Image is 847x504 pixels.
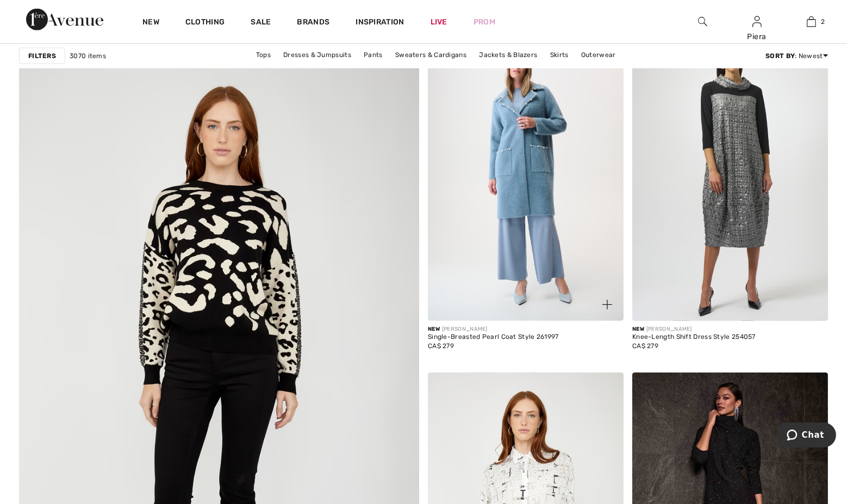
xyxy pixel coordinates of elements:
[251,48,276,62] a: Tops
[821,17,825,27] span: 2
[765,51,828,61] div: : Newest
[807,15,816,28] img: My Bag
[698,15,707,28] img: search the website
[428,28,624,321] a: Single-Breasted Pearl Coat Style 261997. Chambray
[358,48,388,62] a: Pants
[185,17,225,29] a: Clothing
[26,9,103,30] img: 1ère Avenue
[545,48,574,62] a: Skirts
[297,17,330,29] a: Brands
[428,342,454,350] span: CA$ 279
[632,342,658,350] span: CA$ 279
[356,17,404,29] span: Inspiration
[70,51,106,61] span: 3070 items
[474,48,543,62] a: Jackets & Blazers
[428,333,559,341] div: Single-Breasted Pearl Coat Style 261997
[602,300,612,310] img: plus_v2.svg
[784,15,838,28] a: 2
[428,326,440,332] span: New
[278,48,357,62] a: Dresses & Jumpsuits
[752,16,762,27] a: Sign In
[576,48,621,62] a: Outerwear
[28,51,56,61] strong: Filters
[632,326,644,332] span: New
[765,52,795,60] strong: Sort By
[431,16,447,28] a: Live
[752,15,762,28] img: My Info
[474,16,495,28] a: Prom
[632,28,828,321] img: Knee-Length Shift Dress Style 254057. Pewter/black
[778,423,836,450] iframe: Opens a widget where you can chat to one of our agents
[730,31,783,42] div: Piera
[142,17,159,29] a: New
[632,333,756,341] div: Knee-Length Shift Dress Style 254057
[632,325,756,333] div: [PERSON_NAME]
[390,48,472,62] a: Sweaters & Cardigans
[251,17,271,29] a: Sale
[428,325,559,333] div: [PERSON_NAME]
